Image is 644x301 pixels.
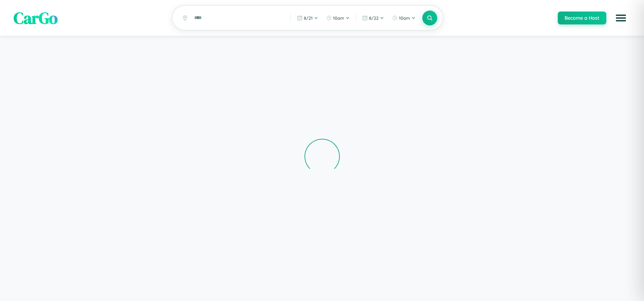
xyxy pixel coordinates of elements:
[558,12,606,24] button: Become a Host
[611,8,630,27] button: Open menu
[304,15,313,21] span: 8 / 21
[359,13,387,23] button: 8/22
[294,13,321,23] button: 8/21
[399,15,410,21] span: 10am
[323,13,353,23] button: 10am
[389,13,419,23] button: 10am
[14,7,58,29] span: CarGo
[333,15,344,21] span: 10am
[369,15,379,21] span: 8 / 22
